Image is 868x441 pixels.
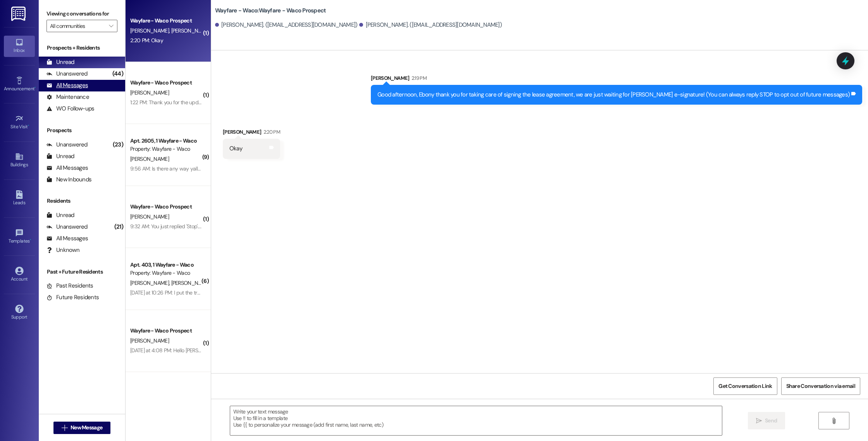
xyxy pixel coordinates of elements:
div: All Messages [46,234,88,243]
i:  [831,418,837,424]
a: Site Visit • [4,112,35,133]
div: Maintenance [46,93,89,101]
div: 1:22 PM: Thank you for the update! Have a great day! [130,99,249,106]
input: All communities [50,20,105,32]
div: Past + Future Residents [39,268,125,276]
div: Apt. 2605, 1 Wayfare - Waco [130,137,202,145]
span: • [28,123,29,128]
span: • [30,237,31,243]
a: Templates • [4,226,35,247]
div: [PERSON_NAME]. ([EMAIL_ADDRESS][DOMAIN_NAME]) [215,21,358,29]
div: Unanswered [46,70,88,78]
div: Property: Wayfare - Waco [130,269,202,277]
div: Prospects [39,126,125,134]
div: Apt. 403, 1 Wayfare - Waco [130,261,202,269]
img: ResiDesk Logo [11,7,27,21]
div: Good afternoon, Ebony thank you for taking care of signing the lease agreement, we are just waiti... [377,91,850,99]
div: WO Follow-ups [46,105,94,113]
button: Get Conversation Link [713,377,777,395]
div: All Messages [46,164,88,172]
div: 9:32 AM: You just replied 'Stop'. Are you sure you want to opt out of this thread? Please reply w... [130,223,426,230]
button: Send [748,412,785,429]
div: Past Residents [46,282,93,290]
div: Unanswered [46,223,88,231]
a: Account [4,264,35,285]
div: Unanswered [46,141,88,149]
div: All Messages [46,81,88,90]
div: Unread [46,58,74,66]
span: [PERSON_NAME] [130,279,171,286]
div: Wayfare - Waco Prospect [130,17,202,25]
div: Unread [46,152,74,160]
a: Leads [4,188,35,209]
div: 2:20 PM: Okay [130,37,163,44]
span: New Message [71,424,102,432]
span: [PERSON_NAME] [171,279,210,286]
i:  [756,418,762,424]
div: Wayfare - Waco Prospect [130,79,202,87]
div: [DATE] at 10:26 PM: I put the trash in can tied . It was not picked up. Did he come after 9:30. I... [130,289,468,296]
div: 2:19 PM [410,74,427,82]
label: Viewing conversations for [46,8,117,20]
i:  [62,425,67,431]
button: New Message [53,422,111,434]
button: Share Conversation via email [781,377,860,395]
div: 9:56 AM: Is there any way yall can give me anything to turn in to a new place I'm trying to get a... [130,165,372,172]
div: [DATE] at 4:08 PM: Hello [PERSON_NAME], I hope you are recovering well. I just wanted to check in... [130,347,595,354]
div: (44) [110,68,125,80]
span: [PERSON_NAME] [130,89,169,96]
div: New Inbounds [46,176,91,184]
span: [PERSON_NAME] [130,337,169,344]
b: Wayfare - Waco: Wayfare - Waco Prospect [215,7,326,15]
div: [PERSON_NAME] [371,74,862,85]
div: Future Residents [46,293,99,301]
div: Wayfare - Waco Prospect [130,327,202,335]
div: (21) [112,221,125,233]
span: [PERSON_NAME] [130,27,171,34]
div: Prospects + Residents [39,44,125,52]
span: • [34,85,36,90]
i:  [109,23,113,29]
div: Residents [39,197,125,205]
span: [PERSON_NAME] [130,155,169,162]
a: Inbox [4,36,35,57]
div: Property: Wayfare - Waco [130,145,202,153]
div: [PERSON_NAME]. ([EMAIL_ADDRESS][DOMAIN_NAME]) [359,21,502,29]
span: [PERSON_NAME] [171,27,210,34]
span: Send [765,417,777,425]
div: [PERSON_NAME] [223,128,280,139]
div: 2:20 PM [262,128,280,136]
span: Share Conversation via email [786,382,855,390]
span: [PERSON_NAME] [130,213,169,220]
div: Okay [229,145,242,153]
span: Get Conversation Link [718,382,772,390]
div: (23) [111,139,125,151]
div: Wayfare - Waco Prospect [130,203,202,211]
a: Buildings [4,150,35,171]
div: Unknown [46,246,79,254]
a: Support [4,302,35,323]
div: Unread [46,211,74,219]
